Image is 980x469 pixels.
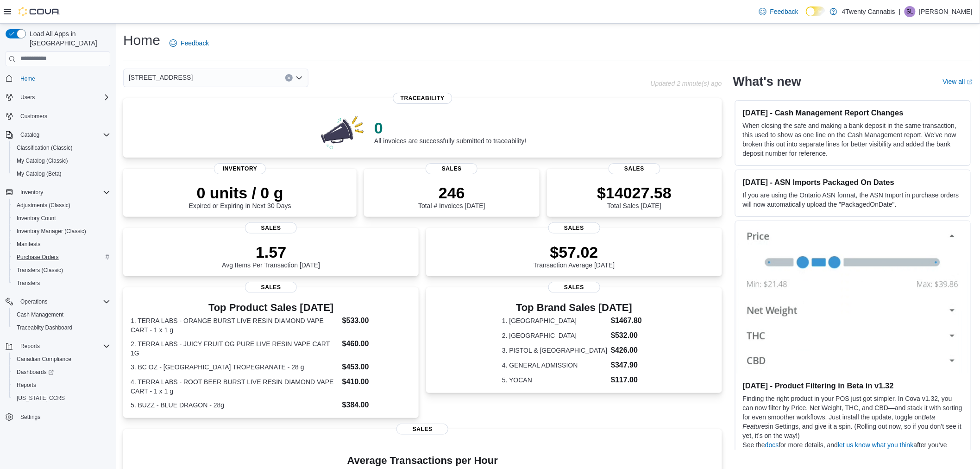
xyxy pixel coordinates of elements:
span: Traceabilty Dashboard [17,324,72,331]
a: [US_STATE] CCRS [13,393,69,404]
dd: $453.00 [342,361,412,373]
span: Sales [396,424,448,435]
button: Customers [2,109,114,123]
span: Inventory Count [13,213,110,224]
a: Home [17,73,39,84]
button: Catalog [2,128,114,141]
p: | [899,6,901,17]
a: Canadian Compliance [13,354,75,365]
span: Reports [17,341,110,352]
button: Users [2,91,114,104]
span: Reports [13,380,110,391]
button: Inventory [17,187,47,198]
button: Inventory [2,186,114,199]
span: Settings [17,411,110,423]
dd: $533.00 [342,315,412,326]
span: Dashboards [17,368,54,376]
span: Transfers [17,279,40,287]
h4: Average Transactions per Hour [131,455,715,466]
dt: 1. [GEOGRAPHIC_DATA] [502,316,607,325]
img: Cova [19,7,60,16]
div: All invoices are successfully submitted to traceability! [374,119,526,145]
span: Washington CCRS [13,393,110,404]
button: Home [2,72,114,85]
span: Canadian Compliance [13,354,110,365]
button: Transfers (Classic) [9,264,114,277]
button: Cash Management [9,308,114,321]
dd: $532.00 [611,330,646,341]
div: Expired or Expiring in Next 30 Days [189,184,291,209]
button: Users [17,92,38,103]
button: Classification (Classic) [9,141,114,154]
nav: Complex example [6,68,110,448]
button: [US_STATE] CCRS [9,392,114,405]
svg: External link [967,79,973,85]
dd: $384.00 [342,399,412,411]
a: let us know what you think [838,441,913,449]
dt: 5. BUZZ - BLUE DRAGON - 28g [131,400,339,410]
span: Transfers (Classic) [17,266,63,274]
span: Cash Management [17,311,63,318]
p: When closing the safe and making a bank deposit in the same transaction, this used to show as one... [743,121,963,158]
dd: $1467.80 [611,315,646,326]
button: My Catalog (Classic) [9,154,114,167]
a: Traceabilty Dashboard [13,322,76,333]
a: My Catalog (Classic) [13,155,72,166]
span: [US_STATE] CCRS [17,394,65,402]
span: Catalog [17,129,110,140]
a: View allExternal link [943,78,973,85]
div: Total # Invoices [DATE] [418,184,485,209]
p: 0 [374,119,526,137]
p: Finding the right product in your POS just got simpler. In Cova v1.32, you can now filter by Pric... [743,394,963,440]
p: 246 [418,184,485,202]
span: Inventory [20,189,43,196]
span: Transfers (Classic) [13,265,110,276]
button: Reports [17,341,44,352]
div: Sheila Larson [905,6,916,17]
a: Manifests [13,239,44,250]
a: docs [765,441,779,449]
dd: $426.00 [611,345,646,356]
p: $57.02 [534,243,615,261]
span: [STREET_ADDRESS] [129,72,193,83]
button: Transfers [9,277,114,290]
span: Inventory Count [17,215,56,222]
button: Clear input [285,74,293,82]
span: Inventory Manager (Classic) [13,226,110,237]
div: Total Sales [DATE] [597,184,672,209]
span: Purchase Orders [13,252,110,263]
span: Inventory Manager (Classic) [17,228,86,235]
button: Catalog [17,129,43,140]
span: Reports [20,342,40,350]
span: Manifests [17,241,40,248]
a: Cash Management [13,309,67,320]
span: SL [907,6,914,17]
span: Sales [548,222,600,234]
button: Inventory Manager (Classic) [9,225,114,238]
input: Dark Mode [806,6,825,16]
a: Feedback [166,34,213,52]
button: Manifests [9,238,114,251]
button: Operations [17,296,51,307]
span: Sales [245,222,297,234]
span: Classification (Classic) [17,144,73,152]
span: Customers [20,113,47,120]
dt: 1. TERRA LABS - ORANGE BURST LIVE RESIN DIAMOND VAPE CART - 1 x 1 g [131,316,339,335]
a: Adjustments (Classic) [13,200,74,211]
span: Traceability [393,93,452,104]
span: Traceabilty Dashboard [13,322,110,333]
span: Operations [17,296,110,307]
a: Inventory Count [13,213,60,224]
p: Updated 2 minute(s) ago [651,80,722,87]
button: My Catalog (Beta) [9,167,114,180]
a: Reports [13,380,40,391]
button: Traceabilty Dashboard [9,321,114,334]
span: Sales [609,163,660,174]
span: My Catalog (Beta) [17,170,62,177]
span: Reports [17,381,36,389]
a: Settings [17,412,44,423]
span: Sales [426,163,477,174]
p: See the for more details, and after you’ve given it a try. [743,440,963,459]
h3: [DATE] - Cash Management Report Changes [743,108,963,117]
p: 1.57 [222,243,320,261]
